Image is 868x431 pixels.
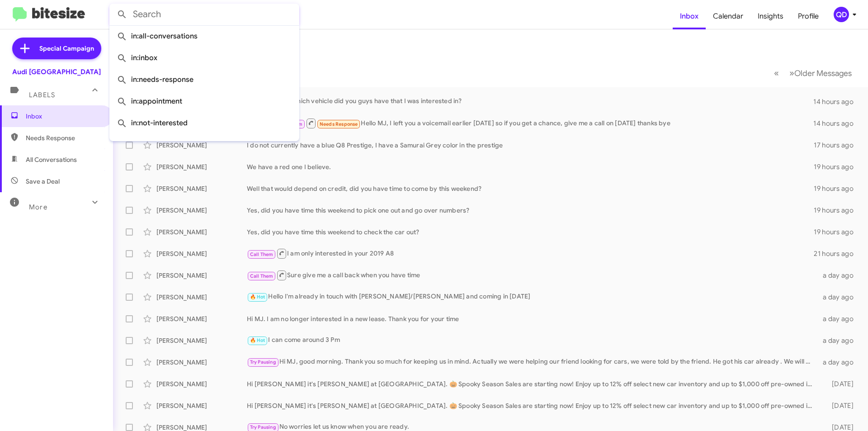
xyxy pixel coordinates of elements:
[784,64,857,82] button: Next
[247,401,817,410] div: Hi [PERSON_NAME] it's [PERSON_NAME] at [GEOGRAPHIC_DATA]. 🎃 Spooky Season Sales are starting now!...
[814,162,861,171] div: 19 hours ago
[813,97,861,106] div: 14 hours ago
[247,270,817,281] div: Sure give me a call back when you have time
[156,401,247,410] div: [PERSON_NAME]
[156,314,247,323] div: [PERSON_NAME]
[750,3,791,29] a: Insights
[247,227,814,237] div: Yes, did you have time this weekend to check the car out?
[706,3,750,29] a: Calendar
[156,293,247,302] div: [PERSON_NAME]
[117,47,292,69] span: in:inbox
[794,68,852,78] span: Older Messages
[817,358,861,367] div: a day ago
[247,335,817,346] div: I can come around 3 Pm
[791,3,826,29] a: Profile
[774,67,779,79] span: «
[247,248,814,259] div: I am only interested in your 2019 A8
[814,249,861,258] div: 21 hours ago
[26,133,103,142] span: Needs Response
[817,379,861,388] div: [DATE]
[247,379,817,388] div: Hi [PERSON_NAME] it's [PERSON_NAME] at [GEOGRAPHIC_DATA]. 🎃 Spooky Season Sales are starting now!...
[29,203,47,211] span: More
[156,271,247,280] div: [PERSON_NAME]
[117,134,292,156] span: in:sold-verified
[817,314,861,323] div: a day ago
[26,155,77,164] span: All Conversations
[673,3,706,29] a: Inbox
[250,251,274,257] span: Call Them
[247,96,813,107] div: Which vehicle did you guys have that I was interested in?
[247,184,814,193] div: Well that would depend on credit, did you have time to come by this weekend?
[250,273,274,279] span: Call Them
[156,336,247,345] div: [PERSON_NAME]
[250,337,265,343] span: 🔥 Hot
[250,294,265,300] span: 🔥 Hot
[156,249,247,258] div: [PERSON_NAME]
[12,67,101,76] div: Audi [GEOGRAPHIC_DATA]
[117,69,292,90] span: in:needs-response
[26,112,103,121] span: Inbox
[769,64,857,82] nav: Page navigation example
[817,293,861,302] div: a day ago
[250,359,276,365] span: Try Pausing
[247,357,817,367] div: Hi MJ, good morning. Thank you so much for keeping us in mind. Actually we were helping our frien...
[247,118,813,129] div: Hello MJ, I left you a voicemail earlier [DATE] so if you get a chance, give me a call on [DATE] ...
[789,67,794,79] span: »
[156,358,247,367] div: [PERSON_NAME]
[814,227,861,237] div: 19 hours ago
[117,112,292,134] span: in:not-interested
[814,184,861,193] div: 19 hours ago
[817,271,861,280] div: a day ago
[247,206,814,215] div: Yes, did you have time this weekend to pick one out and go over numbers?
[247,162,814,171] div: We have a red one I believe.
[117,25,292,47] span: in:all-conversations
[250,424,276,430] span: Try Pausing
[29,91,55,99] span: Labels
[769,64,784,82] button: Previous
[12,38,101,59] a: Special Campaign
[109,4,299,25] input: Search
[826,7,858,22] button: QD
[156,184,247,193] div: [PERSON_NAME]
[117,90,292,112] span: in:appointment
[834,7,849,22] div: QD
[814,206,861,215] div: 19 hours ago
[247,292,817,302] div: Hello I'm already in touch with [PERSON_NAME]/[PERSON_NAME] and coming in [DATE]
[156,206,247,215] div: [PERSON_NAME]
[39,44,94,53] span: Special Campaign
[156,162,247,171] div: [PERSON_NAME]
[813,119,861,128] div: 14 hours ago
[817,336,861,345] div: a day ago
[247,141,814,150] div: I do not currently have a blue Q8 Prestige, I have a Samurai Grey color in the prestige
[26,177,60,186] span: Save a Deal
[156,141,247,150] div: [PERSON_NAME]
[320,121,358,127] span: Needs Response
[817,401,861,410] div: [DATE]
[156,227,247,237] div: [PERSON_NAME]
[156,379,247,388] div: [PERSON_NAME]
[814,141,861,150] div: 17 hours ago
[247,314,817,323] div: Hi MJ. I am no longer interested in a new lease. Thank you for your time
